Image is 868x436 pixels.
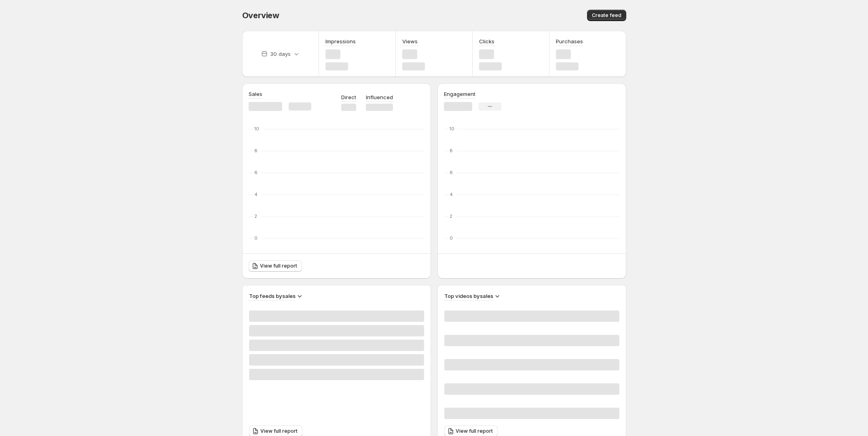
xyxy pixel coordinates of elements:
[556,37,583,45] h3: Purchases
[450,213,452,219] text: 2
[444,90,475,98] h3: Engagement
[325,37,356,45] h3: Impressions
[254,213,257,219] text: 2
[254,191,258,197] text: 4
[479,37,494,45] h3: Clicks
[254,126,259,132] text: 10
[450,126,454,132] text: 10
[254,235,258,241] text: 0
[450,235,453,241] text: 0
[270,50,291,58] p: 30 days
[260,263,297,269] span: View full report
[260,428,298,434] span: View full report
[456,428,493,434] span: View full report
[254,170,258,175] text: 6
[249,90,262,98] h3: Sales
[450,191,453,197] text: 4
[587,10,626,21] button: Create feed
[450,148,453,153] text: 8
[242,11,279,20] span: Overview
[254,148,258,153] text: 8
[402,37,418,45] h3: Views
[249,260,302,272] a: View full report
[249,292,296,300] h3: Top feeds by sales
[450,170,453,175] text: 6
[592,12,621,19] span: Create feed
[341,93,356,101] p: Direct
[444,292,493,300] h3: Top videos by sales
[366,93,393,101] p: Influenced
